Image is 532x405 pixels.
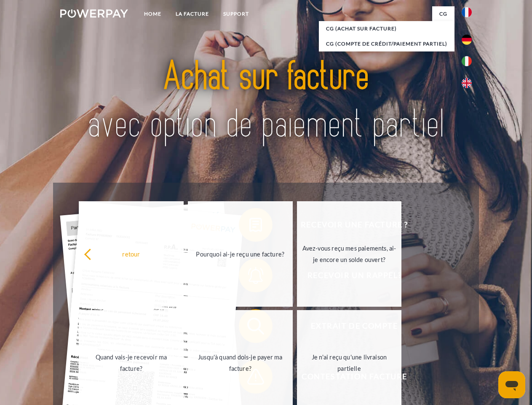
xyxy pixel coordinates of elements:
a: Home [137,6,168,22]
div: retour [84,248,179,259]
a: CG [432,6,454,22]
a: LA FACTURE [168,6,216,22]
img: fr [462,7,472,17]
img: en [462,78,472,88]
div: Jusqu'à quand dois-je payer ma facture? [193,351,288,374]
div: Quand vais-je recevoir ma facture? [84,351,179,374]
a: CG (Compte de crédit/paiement partiel) [319,36,454,51]
iframe: Bouton de lancement de la fenêtre de messagerie [498,371,525,398]
div: Avez-vous reçu mes paiements, ai-je encore un solde ouvert? [302,243,397,265]
div: Pourquoi ai-je reçu une facture? [193,248,288,259]
img: de [462,35,472,45]
img: title-powerpay_fr.svg [80,40,452,162]
a: Support [216,6,256,22]
img: logo-powerpay-white.svg [60,9,128,18]
img: it [462,56,472,66]
a: Avez-vous reçu mes paiements, ai-je encore un solde ouvert? [297,201,402,307]
a: CG (achat sur facture) [319,21,454,36]
div: Je n'ai reçu qu'une livraison partielle [302,351,397,374]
